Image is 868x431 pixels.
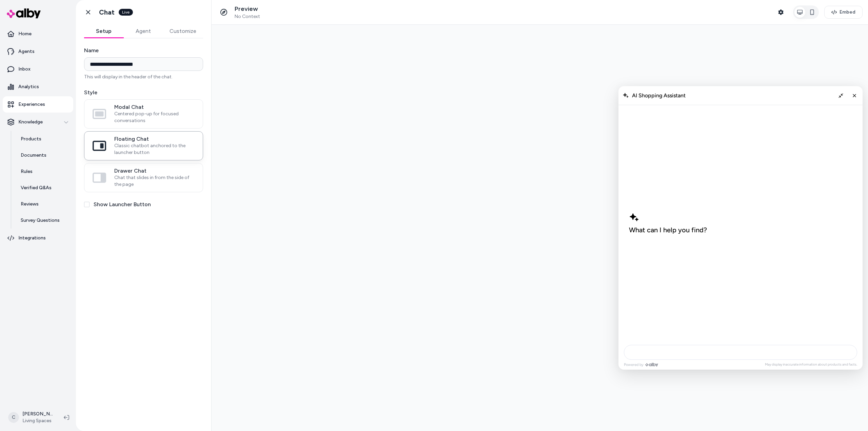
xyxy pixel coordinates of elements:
label: Show Launcher Button [94,200,151,209]
button: Agent [123,24,163,38]
span: C [8,412,19,423]
button: Embed [824,6,863,19]
a: Analytics [3,79,73,95]
a: Documents [14,147,73,163]
span: Chat that slides in from the side of the page [114,174,195,188]
a: Home [3,26,73,42]
img: alby Logo [7,8,41,18]
p: Analytics [18,83,39,90]
span: Living Spaces [22,417,53,424]
p: Rules [21,168,33,175]
button: Setup [84,24,123,38]
a: Integrations [3,230,73,246]
span: Drawer Chat [114,168,195,174]
a: Rules [14,163,73,180]
p: Documents [21,152,46,159]
span: Classic chatbot anchored to the launcher button [114,142,195,156]
p: Survey Questions [21,217,60,224]
label: Style [84,89,203,97]
span: No Context [235,14,260,20]
label: Name [84,46,203,55]
p: Verified Q&As [21,184,52,191]
p: Home [18,31,32,37]
p: Inbox [18,66,31,73]
a: Experiences [3,96,73,113]
p: This will display in the header of the chat. [84,74,203,80]
a: Products [14,131,73,147]
a: Agents [3,43,73,60]
p: Products [21,136,41,142]
p: Experiences [18,101,45,108]
span: Embed [840,9,855,16]
p: Reviews [21,201,39,208]
button: Customize [163,24,203,38]
button: C[PERSON_NAME]Living Spaces [4,407,58,428]
span: Floating Chat [114,136,195,142]
button: Knowledge [3,114,73,130]
span: Modal Chat [114,104,195,111]
p: Agents [18,48,35,55]
a: Verified Q&As [14,180,73,196]
a: Reviews [14,196,73,212]
h1: Chat [99,8,115,17]
a: Inbox [3,61,73,77]
div: Live [119,9,133,16]
p: [PERSON_NAME] [22,411,53,417]
p: Knowledge [18,119,43,125]
span: Centered pop-up for focused conversations [114,111,195,124]
p: Integrations [18,235,46,241]
p: Preview [235,5,260,13]
a: Survey Questions [14,212,73,229]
